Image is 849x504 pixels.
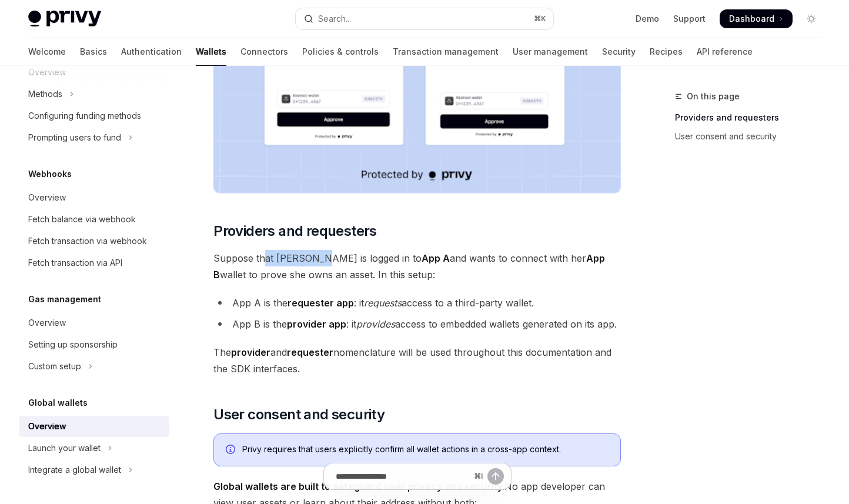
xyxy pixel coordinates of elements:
a: Welcome [28,38,66,66]
strong: requester [287,346,333,358]
h5: Gas management [28,292,101,306]
div: Fetch transaction via API [28,256,122,270]
a: Support [673,13,706,25]
div: Overview [28,419,66,433]
img: light logo [28,11,101,27]
a: API reference [697,38,753,66]
span: Providers and requesters [213,222,377,241]
h5: Webhooks [28,167,72,181]
a: Security [602,38,636,66]
a: Configuring funding methods [19,105,169,126]
li: App A is the : it access to a third-party wallet. [213,295,621,311]
button: Toggle Launch your wallet section [19,438,169,459]
a: Authentication [121,38,182,66]
div: Search... [318,12,351,26]
div: Configuring funding methods [28,109,141,123]
div: Integrate a global wallet [28,463,121,477]
a: Overview [19,187,169,208]
h5: Global wallets [28,396,88,410]
a: Wallets [196,38,226,66]
div: Overview [28,316,66,330]
a: Overview [19,312,169,333]
div: Privy requires that users explicitly confirm all wallet actions in a cross-app context. [242,443,609,456]
button: Toggle Custom setup section [19,356,169,377]
a: Overview [19,416,169,437]
a: Demo [636,13,659,25]
input: Ask a question... [336,463,469,489]
div: Prompting users to fund [28,131,121,145]
div: Custom setup [28,359,81,373]
a: Fetch balance via webhook [19,209,169,230]
span: The and nomenclature will be used throughout this documentation and the SDK interfaces. [213,344,621,377]
li: App B is the : it access to embedded wallets generated on its app. [213,316,621,332]
button: Toggle Methods section [19,84,169,105]
a: Fetch transaction via API [19,252,169,273]
div: Fetch balance via webhook [28,212,136,226]
button: Open search [296,8,554,29]
strong: App A [422,252,450,264]
a: Setting up sponsorship [19,334,169,355]
svg: Info [226,445,238,456]
a: Connectors [240,38,288,66]
a: Dashboard [720,9,793,28]
strong: App B [213,252,605,281]
span: Dashboard [729,13,774,25]
em: requests [364,297,402,309]
div: Setting up sponsorship [28,338,118,352]
strong: requester app [288,297,354,309]
button: Send message [487,468,504,485]
a: Providers and requesters [675,108,830,127]
div: Launch your wallet [28,441,101,455]
span: Suppose that [PERSON_NAME] is logged in to and wants to connect with her wallet to prove she owns... [213,250,621,283]
strong: provider [231,346,270,358]
a: Basics [80,38,107,66]
button: Toggle Integrate a global wallet section [19,459,169,480]
button: Toggle Prompting users to fund section [19,127,169,148]
div: Methods [28,87,62,101]
a: Transaction management [393,38,499,66]
span: User consent and security [213,405,385,424]
div: Fetch transaction via webhook [28,234,147,248]
strong: provider app [287,318,346,330]
a: User management [513,38,588,66]
button: Toggle dark mode [802,9,821,28]
a: User consent and security [675,127,830,146]
span: On this page [687,89,740,104]
div: Overview [28,191,66,205]
a: Fetch transaction via webhook [19,231,169,252]
a: Policies & controls [302,38,379,66]
span: ⌘ K [534,14,546,24]
em: provides [356,318,395,330]
a: Recipes [650,38,683,66]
